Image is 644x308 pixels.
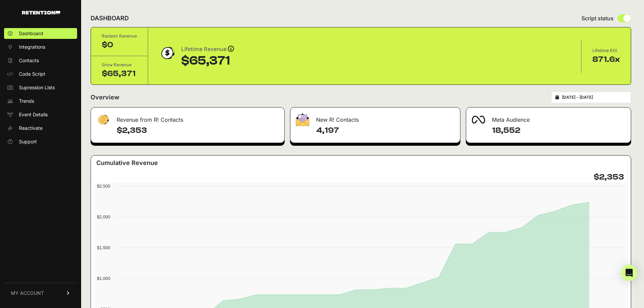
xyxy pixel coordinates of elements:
img: Retention.com [22,11,60,15]
span: MY ACCOUNT [11,290,44,297]
div: Lifetime ROI [592,47,620,54]
div: Revenue from R! Contacts [91,108,284,128]
span: Support [19,138,37,145]
div: Reclaim Revenue [102,33,137,40]
h3: Cumulative Revenue [96,158,158,168]
a: Support [4,136,77,147]
img: fa-dollar-13500eef13a19c4ab2b9ed9ad552e47b0d9fc28b02b83b90ba0e00f96d6372e9.png [96,113,110,126]
a: Code Script [4,69,77,79]
span: Script status [581,14,614,22]
a: Reactivate [4,123,77,134]
h2: DASHBOARD [91,14,129,23]
a: Dashboard [4,28,77,39]
span: Supression Lists [19,84,55,91]
a: Contacts [4,55,77,66]
h2: Overview [91,93,119,102]
a: Trends [4,96,77,106]
h4: 18,552 [492,125,625,136]
img: fa-meta-2f981b61bb99beabf952f7030308934f19ce035c18b003e963880cc3fabeebb7.png [472,116,485,124]
span: Integrations [19,44,45,50]
text: $1,000 [97,276,110,281]
div: Meta Audience [466,108,631,128]
div: Open Intercom Messenger [621,265,637,281]
div: $65,371 [181,54,234,68]
a: Supression Lists [4,82,77,93]
span: Trends [19,98,34,104]
div: Grow Revenue [102,62,137,68]
img: fa-envelope-19ae18322b30453b285274b1b8af3d052b27d846a4fbe8435d1a52b978f639a2.png [296,113,309,126]
div: $65,371 [102,68,137,79]
img: dollar-coin-05c43ed7efb7bc0c12610022525b4bbbb207c7efeef5aecc26f025e68dcafac9.png [159,45,176,62]
a: Event Details [4,109,77,120]
text: $1,500 [97,245,110,250]
div: 871.6x [592,54,620,65]
span: Code Script [19,71,45,77]
span: Reactivate [19,125,43,132]
h4: $2,353 [117,125,279,136]
span: Event Details [19,111,48,118]
div: $0 [102,40,137,50]
h4: 4,197 [316,125,454,136]
div: New R! Contacts [290,108,460,128]
a: Integrations [4,42,77,52]
text: $2,500 [97,184,110,189]
a: MY ACCOUNT [4,283,77,303]
text: $2,000 [97,214,110,219]
h4: $2,353 [594,172,624,183]
span: Contacts [19,57,39,64]
span: Dashboard [19,30,43,37]
div: Lifetime Revenue [181,45,234,54]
